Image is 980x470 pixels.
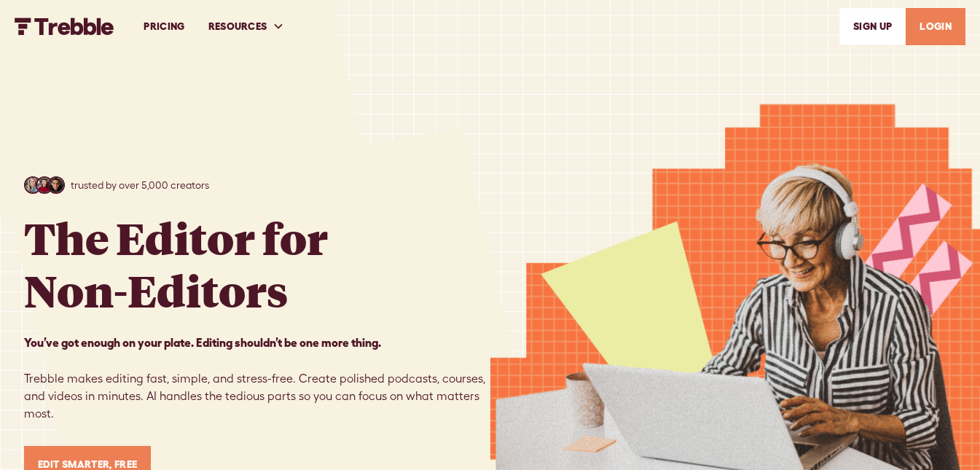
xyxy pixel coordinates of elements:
[24,334,490,423] p: Trebble makes editing fast, simple, and stress-free. Create polished podcasts, courses, and video...
[15,17,114,35] a: home
[24,211,328,316] h1: The Editor for Non-Editors
[208,19,267,34] div: RESOURCES
[24,336,381,349] strong: You’ve got enough on your plate. Editing shouldn’t be one more thing. ‍
[132,1,196,52] a: PRICING
[906,8,965,45] a: LOGIN
[15,17,114,35] img: Trebble FM Logo
[197,1,297,52] div: RESOURCES
[839,8,906,45] a: SIGn UP
[71,178,209,193] p: trusted by over 5,000 creators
